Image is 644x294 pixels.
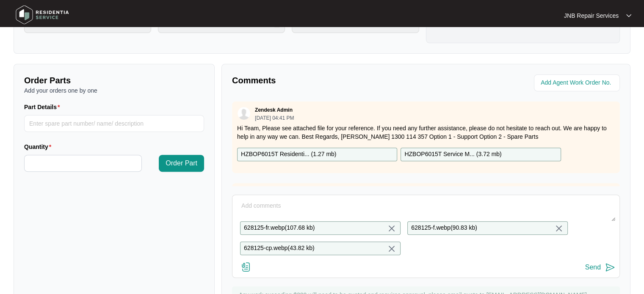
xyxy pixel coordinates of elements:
[238,107,250,120] img: user.svg
[24,103,64,111] label: Part Details
[585,264,601,271] div: Send
[24,86,204,95] p: Add your orders one by one
[166,158,197,168] span: Order Part
[605,262,615,272] img: send-icon.svg
[585,262,615,273] button: Send
[541,78,615,88] input: Add Agent Work Order No.
[232,74,420,86] p: Comments
[387,223,397,234] img: close
[411,223,477,233] p: 628125-f.webp ( 90.83 kb )
[244,223,315,233] p: 628125-fr.webp ( 107.68 kb )
[241,150,336,159] p: HZBOP6015T Residenti... ( 1.27 mb )
[237,124,615,141] p: Hi Team, Please see attached file for your reference. If you need any further assistance, please ...
[25,155,141,171] input: Quantity
[244,244,315,253] p: 628125-cp.webp ( 43.82 kb )
[404,150,501,159] p: HZBOP6015T Service M... ( 3.72 mb )
[241,262,251,272] img: file-attachment-doc.svg
[159,155,204,172] button: Order Part
[626,14,631,18] img: dropdown arrow
[255,115,294,121] p: [DATE] 04:41 PM
[564,11,619,20] p: JNB Repair Services
[24,143,55,151] label: Quantity
[13,2,72,27] img: residentia service logo
[554,223,564,234] img: close
[24,74,204,86] p: Order Parts
[387,244,397,254] img: close
[255,107,293,113] p: Zendesk Admin
[24,115,204,132] input: Part Details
